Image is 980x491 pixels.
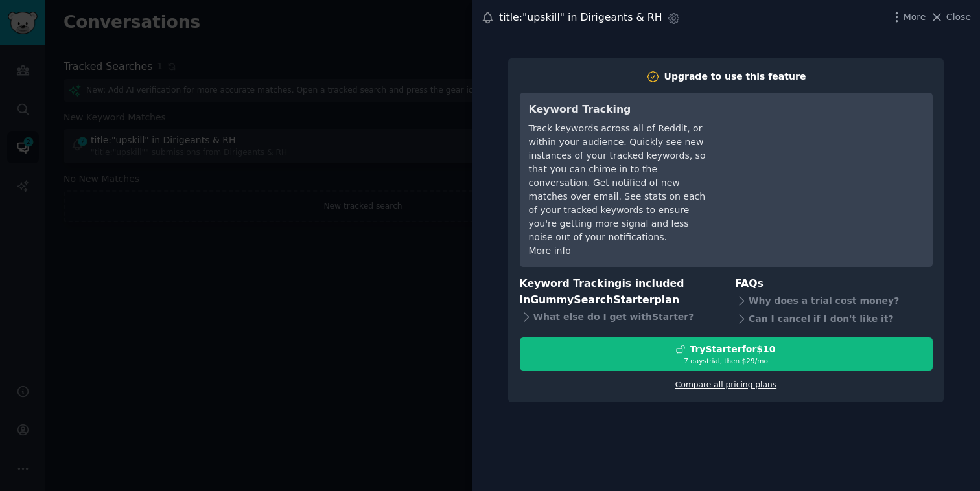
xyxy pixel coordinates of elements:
div: What else do I get with Starter ? [520,308,717,326]
button: More [890,10,926,24]
a: More info [529,245,571,256]
div: Upgrade to use this feature [664,70,806,84]
div: Why does a trial cost money? [735,292,933,310]
iframe: YouTube video player [729,102,924,199]
span: Close [946,10,971,24]
div: Try Starter for $10 [690,343,775,356]
h3: Keyword Tracking is included in plan [520,276,717,308]
h3: FAQs [735,276,933,292]
span: More [904,10,926,24]
div: Can I cancel if I don't like it? [735,310,933,328]
button: Close [930,10,971,24]
div: 7 days trial, then $ 29 /mo [520,356,932,365]
h3: Keyword Tracking [529,102,711,118]
span: GummySearch Starter [530,293,654,306]
div: Track keywords across all of Reddit, or within your audience. Quickly see new instances of your t... [529,122,711,244]
div: title:"upskill" in Dirigeants & RH [499,10,662,26]
a: Compare all pricing plans [675,380,776,389]
button: TryStarterfor$107 daystrial, then $29/mo [520,337,933,371]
